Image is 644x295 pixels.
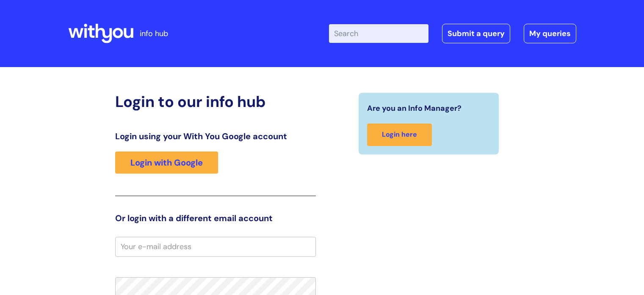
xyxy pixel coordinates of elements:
[115,213,316,223] h3: Or login with a different email account
[367,124,432,146] a: Login here
[140,27,168,40] p: info hub
[115,131,316,141] h3: Login using your With You Google account
[115,93,316,111] h2: Login to our info hub
[329,24,428,43] input: Search
[115,237,316,256] input: Your e-mail address
[524,24,576,43] a: My queries
[442,24,510,43] a: Submit a query
[115,152,218,174] a: Login with Google
[367,101,462,115] span: Are you an Info Manager?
